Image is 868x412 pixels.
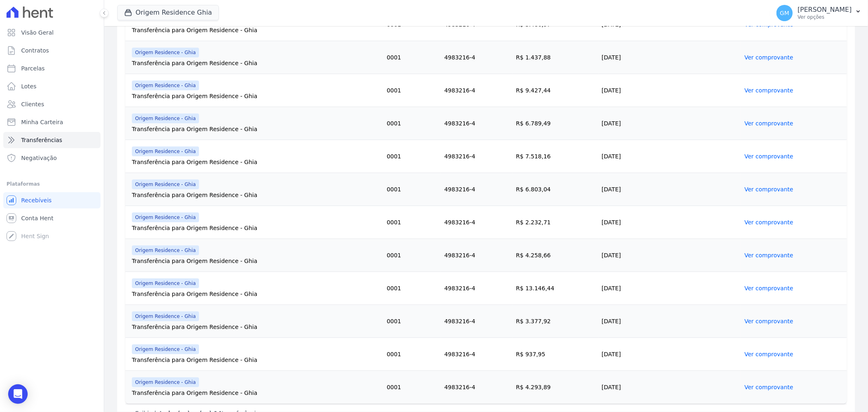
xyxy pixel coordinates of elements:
a: Ver comprovante [744,384,793,390]
span: Recebíveis [21,196,52,204]
a: Transferências [3,132,101,148]
td: 4983216-4 [441,338,513,371]
td: R$ 7.518,16 [513,140,599,173]
span: Transferências [21,136,62,144]
span: Origem Residence - Ghia [132,147,199,156]
span: Origem Residence - Ghia [132,311,199,321]
a: Conta Hent [3,210,101,226]
button: GM [PERSON_NAME] Ver opções [770,2,868,24]
td: 0001 [383,239,441,272]
td: 0001 [383,272,441,305]
div: Transferência para Origem Residence - Ghia [132,290,380,298]
div: Transferência para Origem Residence - Ghia [132,257,380,265]
a: Ver comprovante [744,285,793,291]
td: 4983216-4 [441,272,513,305]
div: Transferência para Origem Residence - Ghia [132,389,380,397]
a: Minha Carteira [3,114,101,130]
td: 0001 [383,173,441,206]
td: 4983216-4 [441,206,513,239]
span: Origem Residence - Ghia [132,377,199,387]
td: R$ 13.146,44 [513,272,599,305]
a: Clientes [3,96,101,112]
td: R$ 1.437,88 [513,41,599,74]
button: Origem Residence Ghia [117,5,219,20]
td: 4983216-4 [441,173,513,206]
a: Recebíveis [3,192,101,208]
td: [DATE] [599,74,741,107]
p: [PERSON_NAME] [798,6,852,14]
div: Transferência para Origem Residence - Ghia [132,158,380,166]
td: R$ 6.789,49 [513,107,599,140]
a: Ver comprovante [744,351,793,357]
span: Conta Hent [21,214,53,222]
td: [DATE] [599,41,741,74]
td: 0001 [383,74,441,107]
span: Origem Residence - Ghia [132,245,199,255]
p: Ver opções [798,14,852,20]
div: Transferência para Origem Residence - Ghia [132,323,380,331]
a: Parcelas [3,60,101,77]
span: GM [780,10,789,16]
div: Transferência para Origem Residence - Ghia [132,59,380,67]
a: Ver comprovante [744,153,793,160]
td: 4983216-4 [441,107,513,140]
a: Ver comprovante [744,87,793,94]
span: Origem Residence - Ghia [132,48,199,57]
span: Origem Residence - Ghia [132,213,199,222]
a: Ver comprovante [744,219,793,226]
div: Transferência para Origem Residence - Ghia [132,224,380,232]
td: [DATE] [599,206,741,239]
div: Transferência para Origem Residence - Ghia [132,125,380,133]
td: 4983216-4 [441,305,513,338]
td: R$ 4.293,89 [513,371,599,404]
span: Lotes [21,82,37,90]
td: 0001 [383,338,441,371]
span: Origem Residence - Ghia [132,81,199,90]
td: [DATE] [599,107,741,140]
span: Origem Residence - Ghia [132,114,199,123]
div: Open Intercom Messenger [8,384,28,404]
a: Ver comprovante [744,318,793,324]
a: Ver comprovante [744,252,793,259]
a: Ver comprovante [744,120,793,127]
td: R$ 2.232,71 [513,206,599,239]
td: 4983216-4 [441,371,513,404]
td: 4983216-4 [441,41,513,74]
td: R$ 3.377,92 [513,305,599,338]
a: Ver comprovante [744,186,793,193]
td: [DATE] [599,305,741,338]
td: R$ 4.258,66 [513,239,599,272]
td: 0001 [383,206,441,239]
td: [DATE] [599,140,741,173]
div: Transferência para Origem Residence - Ghia [132,356,380,364]
span: Clientes [21,100,44,108]
td: 0001 [383,371,441,404]
span: Negativação [21,154,57,162]
td: R$ 937,95 [513,338,599,371]
div: Transferência para Origem Residence - Ghia [132,191,380,199]
div: Transferência para Origem Residence - Ghia [132,92,380,100]
span: Contratos [21,46,49,55]
td: 4983216-4 [441,239,513,272]
td: 4983216-4 [441,140,513,173]
span: Origem Residence - Ghia [132,278,199,288]
td: [DATE] [599,173,741,206]
td: 4983216-4 [441,74,513,107]
a: Lotes [3,78,101,94]
td: 0001 [383,41,441,74]
td: [DATE] [599,371,741,404]
div: Transferência para Origem Residence - Ghia [132,26,380,34]
span: Parcelas [21,64,45,72]
td: 0001 [383,305,441,338]
td: [DATE] [599,338,741,371]
a: Ver comprovante [744,54,793,61]
span: Origem Residence - Ghia [132,344,199,354]
td: R$ 9.427,44 [513,74,599,107]
td: 0001 [383,140,441,173]
a: Contratos [3,42,101,59]
span: Origem Residence - Ghia [132,180,199,189]
td: 0001 [383,107,441,140]
span: Minha Carteira [21,118,63,126]
td: [DATE] [599,272,741,305]
td: R$ 6.803,04 [513,173,599,206]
